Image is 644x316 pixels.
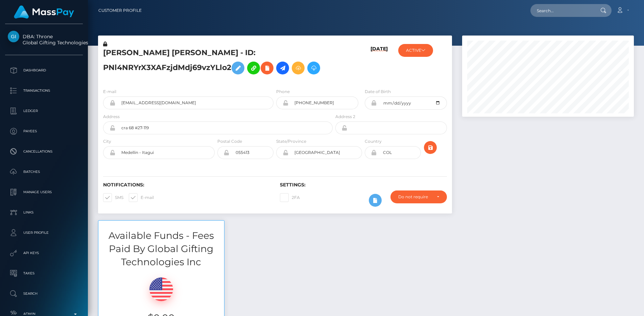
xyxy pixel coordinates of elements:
h3: Available Funds - Fees Paid By Global Gifting Technologies Inc [98,229,224,269]
p: User Profile [8,228,80,238]
input: Search... [530,4,594,17]
label: State/Province [276,138,306,144]
label: Postal Code [217,138,242,144]
p: Payees [8,126,80,136]
p: Ledger [8,106,80,116]
a: Links [5,204,83,221]
label: City [103,138,111,144]
a: Search [5,285,83,302]
a: Manage Users [5,184,83,201]
a: Batches [5,163,83,180]
p: Search [8,289,80,299]
a: Taxes [5,265,83,282]
img: Global Gifting Technologies Inc [8,31,19,42]
a: Initiate Payout [276,62,289,74]
h6: Notifications: [103,182,270,188]
label: Date of Birth [365,89,391,95]
a: User Profile [5,224,83,241]
a: Cancellations [5,143,83,160]
label: E-mail [103,89,116,95]
label: Address 2 [335,114,355,120]
label: Address [103,114,120,120]
h6: [DATE] [371,46,388,80]
label: SMS [103,193,123,202]
p: Links [8,207,80,218]
h6: Settings: [280,182,447,188]
button: ACTIVE [398,44,433,57]
label: 2FA [280,193,300,202]
img: USD.png [149,277,173,301]
a: Dashboard [5,62,83,79]
p: API Keys [8,248,80,258]
span: DBA: Throne Global Gifting Technologies Inc [5,33,83,46]
p: Cancellations [8,146,80,157]
a: Payees [5,123,83,140]
img: MassPay Logo [14,5,74,19]
label: E-mail [129,193,154,202]
p: Manage Users [8,187,80,197]
label: Country [365,138,382,144]
a: Ledger [5,103,83,119]
a: Customer Profile [98,3,142,18]
label: Phone [276,89,290,95]
p: Batches [8,167,80,177]
button: Do not require [390,190,447,203]
a: Transactions [5,82,83,99]
h5: [PERSON_NAME] [PERSON_NAME] - ID: PNl4NRYrX3XAFzjdMdj69vzYLlo2 [103,48,329,78]
p: Dashboard [8,65,80,75]
p: Taxes [8,268,80,278]
p: Transactions [8,86,80,96]
div: Do not require [398,194,431,200]
a: API Keys [5,245,83,262]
